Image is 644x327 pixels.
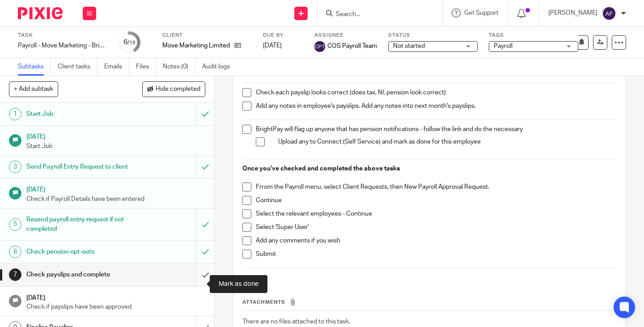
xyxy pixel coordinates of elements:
[256,88,616,97] p: Check each payslip looks correct (does tax, NI, pension look correct)
[18,41,107,50] div: Payroll - Move Marketing - BrightPay CLOUD - Pay day: [DATE]
[26,130,205,141] h1: [DATE]
[388,32,478,39] label: Status
[494,43,513,49] span: Payroll
[26,268,134,281] h1: Check payslips and complete
[9,161,21,173] div: 3
[127,40,136,45] small: /15
[123,37,136,47] div: 6
[327,42,377,51] span: COS Payroll Team
[104,58,129,76] a: Emails
[156,86,200,93] span: Hide completed
[263,42,282,49] span: [DATE]
[278,137,616,146] p: Upload any to Connect (Self Service) and mark as done for this employee
[26,291,205,302] h1: [DATE]
[314,41,325,52] img: svg%3E
[9,218,21,231] div: 5
[202,58,237,76] a: Audit logs
[256,196,616,205] p: Continue
[256,183,616,191] p: Frrom the Payroll menu, select Client Requests, then New Payroll Approval Request.
[136,58,156,76] a: Files
[26,245,134,259] h1: Check pension opt-outs
[18,41,107,50] div: Payroll - Move Marketing - BrightPay CLOUD - Pay day: 28th - September 2025
[18,32,107,39] label: Task
[256,223,616,232] p: Select 'Super User'
[58,58,97,76] a: Client tasks
[26,195,205,204] p: Check if Payroll Details have been entered
[256,236,616,245] p: Add any comments if you wish
[26,107,134,121] h1: Start Job
[548,8,597,17] p: [PERSON_NAME]
[602,6,616,21] img: svg%3E
[263,32,303,39] label: Due by
[242,319,350,325] span: There are no files attached to this task.
[9,246,21,258] div: 6
[393,43,425,49] span: Not started
[256,250,616,259] p: Submit
[489,32,578,39] label: Tags
[163,58,195,76] a: Notes (0)
[314,32,377,39] label: Assignee
[18,7,63,19] img: Pixie
[335,11,415,19] input: Search
[464,10,499,16] span: Get Support
[256,209,616,218] p: Select the relevant employees - Continue
[162,32,252,39] label: Client
[9,108,21,120] div: 1
[26,302,205,311] p: Check if payslips have been approved
[26,142,205,151] p: Start Job
[256,125,616,134] p: BrightPay will flag up anyone that has pension notifications - follow the link and do the necessary
[26,183,205,194] h1: [DATE]
[256,102,616,110] p: Add any notes in employee's payslips. Add any notes into next month's payslips.
[242,166,400,172] strong: Once you've checked and completed the above tasks
[18,58,51,76] a: Subtasks
[9,81,58,97] button: + Add subtask
[9,268,21,281] div: 7
[26,160,134,174] h1: Send Payroll Entry Request to client
[162,41,230,50] p: Move Marketing Limited
[242,300,285,305] span: Attachments
[142,81,205,97] button: Hide completed
[26,213,134,236] h1: Resend payroll entry request if not completed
